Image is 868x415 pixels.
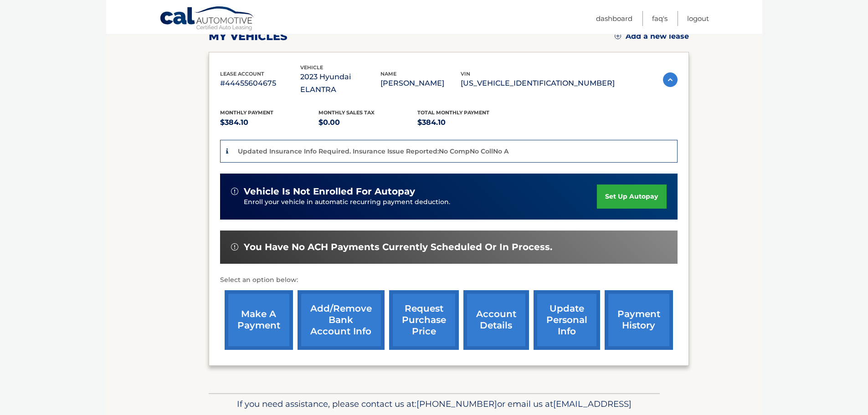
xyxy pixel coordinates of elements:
p: Enroll your vehicle in automatic recurring payment deduction. [244,197,597,207]
img: add.svg [615,33,621,39]
a: Dashboard [596,11,632,26]
a: Add/Remove bank account info [298,290,385,350]
span: Monthly sales Tax [318,109,375,116]
img: alert-white.svg [231,188,238,195]
span: vehicle [300,64,323,71]
span: vehicle is not enrolled for autopay [244,186,415,197]
span: [PHONE_NUMBER] [416,399,497,409]
p: Updated Insurance Info Required. Insurance Issue Reported:No CompNo CollNo A [238,147,508,155]
a: set up autopay [597,184,666,209]
a: FAQ's [652,11,668,26]
p: [US_VEHICLE_IDENTIFICATION_NUMBER] [461,77,615,90]
span: lease account [220,71,264,77]
p: [PERSON_NAME] [380,77,461,90]
a: make a payment [225,290,293,350]
p: $384.10 [417,116,516,129]
p: Select an option below: [220,275,678,286]
img: alert-white.svg [231,243,238,251]
p: #44455604675 [220,77,300,90]
a: Add a new lease [615,32,689,41]
span: Total Monthly Payment [417,109,489,116]
a: account details [463,290,529,350]
a: payment history [605,290,673,350]
span: name [380,71,396,77]
a: update personal info [534,290,600,350]
a: Cal Automotive [159,6,255,32]
p: $0.00 [318,116,417,129]
span: Monthly Payment [220,109,273,116]
a: Logout [687,11,709,26]
p: 2023 Hyundai ELANTRA [300,71,380,96]
span: You have no ACH payments currently scheduled or in process. [244,241,552,253]
a: request purchase price [389,290,459,350]
span: vin [461,71,470,77]
img: accordion-active.svg [663,72,678,87]
h2: my vehicles [209,30,288,43]
p: $384.10 [220,116,319,129]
